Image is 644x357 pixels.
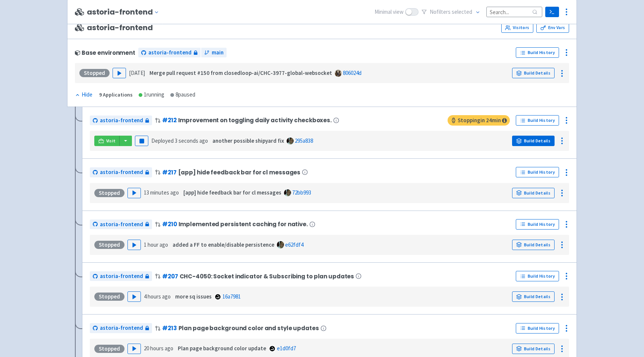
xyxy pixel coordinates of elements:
a: astoria-frontend [90,116,152,126]
span: No filter s [430,8,472,16]
span: astoria-frontend [100,220,143,229]
a: Build Details [512,188,555,198]
span: selected [452,8,472,15]
time: 3 seconds ago [175,137,208,144]
span: Deployed [151,137,208,144]
a: Visit [94,136,120,146]
div: Stopped [94,189,124,197]
a: Build History [516,323,559,334]
span: astoria-frontend [100,324,143,332]
span: Improvement on toggling daily activity checkboxes. [178,117,332,123]
a: Build Details [512,240,555,250]
span: Stopping in 24 min [448,115,510,126]
a: Build Details [512,291,555,302]
a: Visitors [501,22,533,33]
a: 806024d [343,69,362,76]
button: Play [127,344,141,354]
strong: [app] hide feedback bar for cl messages [183,189,281,196]
a: Build Details [512,344,555,354]
span: CHC-4050: Socket indicator & Subscribing to plan updates [180,273,354,279]
a: astoria-frontend [90,271,152,281]
span: Implemented persistent caching for native. [179,221,308,227]
a: astoria-frontend [90,167,152,177]
span: astoria-frontend [75,23,152,32]
a: Build History [516,219,559,230]
strong: more sq issues [175,293,212,300]
a: #213 [162,324,177,332]
button: Play [127,240,141,250]
a: Build Details [512,68,555,78]
span: Visit [106,138,116,144]
span: astoria-frontend [100,168,143,177]
a: #210 [162,220,177,228]
div: 9 Applications [99,91,133,99]
strong: Merge pull request #150 from closedloop-ai/CHC-3977-global-websocket [149,69,332,76]
a: 16a7981 [222,293,241,300]
a: 72bb993 [292,189,311,196]
strong: added a FF to enable/disable persistence [173,241,274,248]
div: Stopped [94,345,124,353]
a: main [201,48,227,58]
time: 4 hours ago [144,293,171,300]
time: 13 minutes ago [144,189,179,196]
strong: another possible shipyard fix [212,137,284,144]
span: [app] hide feedback bar for cl messages [178,169,301,176]
a: #207 [162,272,178,280]
div: 8 paused [170,91,195,99]
a: e62fdf4 [285,241,303,248]
a: Terminal [545,7,559,17]
a: astoria-frontend [90,219,152,230]
span: astoria-frontend [100,272,143,281]
div: Stopped [79,69,110,77]
span: Plan page background color and style updates [179,325,319,331]
a: Env Vars [536,22,569,33]
span: astoria-frontend [148,48,192,57]
time: 1 hour ago [144,241,168,248]
button: Pause [135,136,148,146]
a: Build Details [512,136,555,146]
button: Play [113,68,126,78]
a: 295a838 [295,137,313,144]
button: Hide [75,91,93,99]
div: Hide [75,91,92,99]
strong: Plan page background color update [178,345,266,352]
button: astoria-frontend [87,8,162,16]
time: [DATE] [129,69,145,76]
span: Minimal view [375,8,404,16]
a: #212 [162,116,177,124]
input: Search... [486,7,542,17]
a: Build History [516,115,559,126]
a: Build History [516,271,559,281]
a: Build History [516,167,559,177]
div: Stopped [94,241,124,249]
a: Build History [516,47,559,58]
button: Play [127,188,141,198]
span: astoria-frontend [100,116,143,125]
span: main [212,48,224,57]
div: Stopped [94,293,124,301]
a: #217 [162,168,177,176]
a: astoria-frontend [90,323,152,333]
div: 1 running [139,91,164,99]
div: Base environment [75,50,135,56]
a: astoria-frontend [138,48,201,58]
button: Play [127,291,141,302]
a: e1d0fd7 [277,345,296,352]
time: 20 hours ago [144,345,173,352]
